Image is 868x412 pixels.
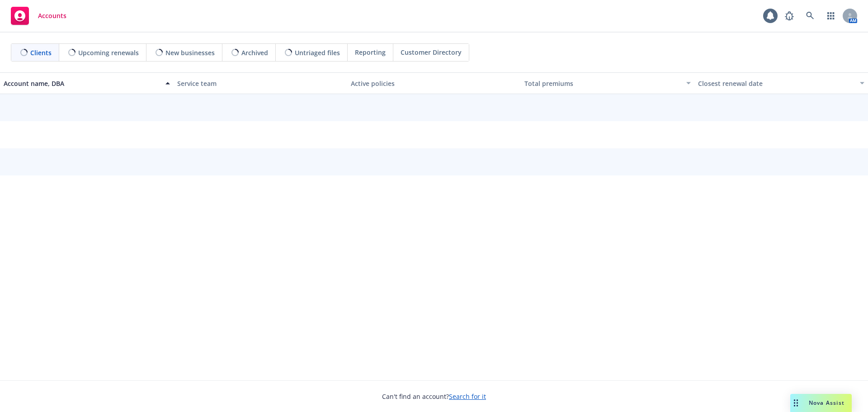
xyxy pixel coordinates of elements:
span: Nova Assist [809,399,844,407]
button: Total premiums [521,72,694,94]
a: Switch app [822,7,840,25]
span: New businesses [165,48,215,57]
button: Service team [174,72,347,94]
div: Total premiums [524,79,681,88]
span: Accounts [38,12,66,19]
a: Report a Bug [780,7,798,25]
a: Search [801,7,819,25]
span: Untriaged files [295,48,340,57]
button: Nova Assist [790,394,852,412]
span: Can't find an account? [382,392,486,401]
button: Closest renewal date [694,72,868,94]
span: Upcoming renewals [78,48,139,57]
div: Service team [177,79,344,88]
div: Closest renewal date [698,79,854,88]
span: Clients [30,48,52,57]
button: Active policies [347,72,521,94]
div: Account name, DBA [4,79,160,88]
span: Customer Directory [401,47,462,57]
div: Drag to move [790,394,802,412]
a: Search for it [449,392,486,401]
div: Active policies [351,79,517,88]
span: Archived [241,48,268,57]
a: Accounts [7,3,70,28]
span: Reporting [355,47,386,57]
